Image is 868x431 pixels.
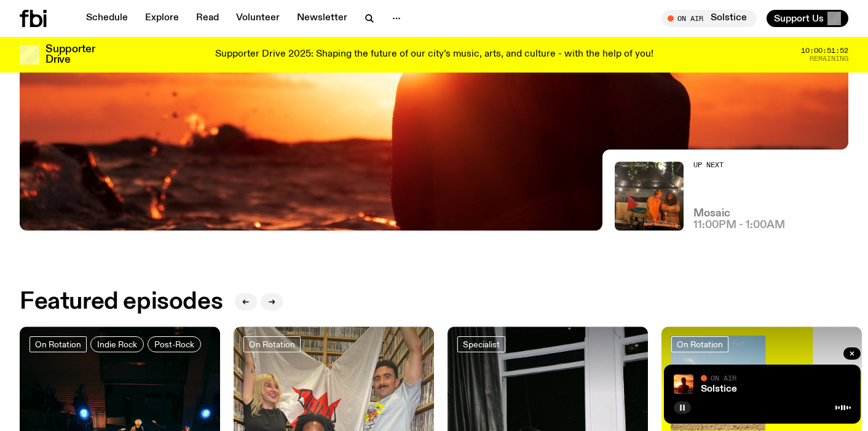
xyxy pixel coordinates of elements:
[79,10,135,27] a: Schedule
[661,10,757,27] button: On AirSolstice
[671,336,728,352] a: On Rotation
[693,162,785,168] h2: Up Next
[677,340,723,349] span: On Rotation
[189,10,226,27] a: Read
[138,10,186,27] a: Explore
[148,336,201,352] a: Post-Rock
[674,374,693,394] img: A girl standing in the ocean as waist level, staring into the rise of the sun.
[801,47,848,54] span: 10:00:51:52
[35,340,81,349] span: On Rotation
[30,336,87,352] a: On Rotation
[774,13,824,24] span: Support Us
[229,10,287,27] a: Volunteer
[215,49,653,60] p: Supporter Drive 2025: Shaping the future of our city’s music, arts, and culture - with the help o...
[20,291,223,313] h2: Featured episodes
[615,162,684,231] img: Tommy and Jono Playing at a fundraiser for Palestine
[701,384,737,394] a: Solstice
[711,374,736,382] span: On Air
[97,340,137,349] span: Indie Rock
[810,55,848,62] span: Remaining
[243,336,301,352] a: On Rotation
[90,336,144,352] a: Indie Rock
[767,10,848,27] button: Support Us
[249,340,295,349] span: On Rotation
[693,220,785,231] span: 11:00pm - 1:00am
[463,340,500,349] span: Specialist
[45,44,95,65] h3: Supporter Drive
[457,336,505,352] a: Specialist
[290,10,355,27] a: Newsletter
[154,340,194,349] span: Post-Rock
[693,208,730,219] a: Mosaic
